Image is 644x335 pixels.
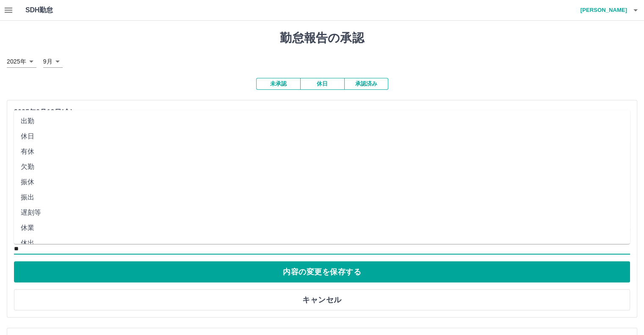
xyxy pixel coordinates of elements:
[14,235,630,250] li: 休出
[344,78,388,90] button: 承認済み
[14,289,630,310] button: キャンセル
[14,174,630,189] li: 振休
[14,220,630,235] li: 休業
[7,55,36,68] div: 2025年
[14,261,630,282] button: 内容の変更を保存する
[256,78,300,90] button: 未承認
[14,189,630,205] li: 振出
[7,31,637,45] h1: 勤怠報告の承認
[14,113,630,128] li: 出勤
[14,159,630,174] li: 欠勤
[14,144,630,159] li: 有休
[14,205,630,220] li: 遅刻等
[43,55,63,68] div: 9月
[14,128,630,144] li: 休日
[14,107,85,117] p: 2025年9月12日(金)
[300,78,344,90] button: 休日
